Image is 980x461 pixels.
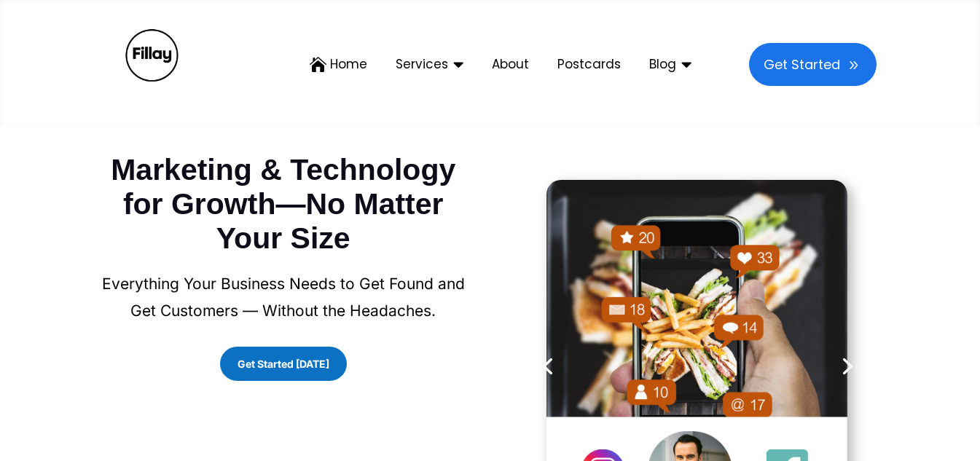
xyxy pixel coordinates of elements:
[642,49,699,80] a:  Icon FontBlog
[388,49,471,80] a:  Icon FontServices
[302,49,375,80] a:  Icon FontHome
[550,51,628,78] a: Postcards
[676,56,691,73] span:  Icon Font
[220,347,347,382] a: Get Started [DATE]
[485,51,536,78] a: About
[557,58,621,71] span: Postcards
[749,43,877,86] a: 9 Icon FontGet Started
[840,56,862,73] span: 9 Icon Font
[649,58,676,71] span: Blog
[98,271,469,325] p: Everything Your Business Needs to Get Found and Get Customers — Without the Headaches.
[310,56,330,73] span:  Icon Font
[396,58,448,71] span: Services
[98,153,469,263] h2: Marketing & Technology for Growth—No Matter Your Size
[764,58,840,71] span: Get Started
[330,58,367,71] span: Home
[492,58,529,71] span: About
[448,56,463,73] span:  Icon Font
